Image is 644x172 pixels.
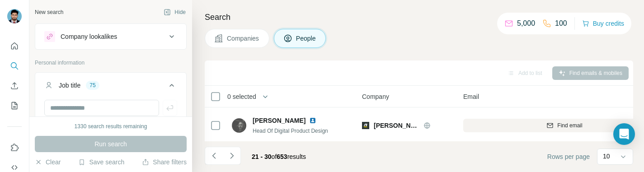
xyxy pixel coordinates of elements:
[205,11,633,23] h4: Search
[374,121,419,130] span: [PERSON_NAME]
[7,9,22,23] img: Avatar
[547,152,590,161] span: Rows per page
[227,34,260,43] span: Companies
[253,128,328,134] span: Head Of Digital Product Design
[7,98,22,114] button: My lists
[603,152,610,161] p: 10
[362,122,369,129] img: Logo of Arnold Clark
[35,26,186,47] button: Company lookalikes
[35,74,186,100] button: Job title75
[142,158,187,167] button: Share filters
[362,92,389,101] span: Company
[557,121,582,130] span: Find email
[252,153,306,160] span: results
[157,5,192,19] button: Hide
[35,158,61,167] button: Clear
[517,18,535,29] p: 5,000
[75,122,147,130] div: 1330 search results remaining
[35,8,63,16] div: New search
[309,117,316,124] img: LinkedIn logo
[7,78,22,94] button: Enrich CSV
[463,92,479,101] span: Email
[253,116,306,125] span: [PERSON_NAME]
[78,158,124,167] button: Save search
[227,92,256,101] span: 0 selected
[232,118,246,133] img: Avatar
[613,123,635,145] div: Open Intercom Messenger
[252,153,272,160] span: 21 - 30
[277,153,287,160] span: 653
[205,147,223,165] button: Navigate to previous page
[7,58,22,74] button: Search
[35,59,187,67] p: Personal information
[555,18,567,29] p: 100
[86,81,99,89] div: 75
[223,147,241,165] button: Navigate to next page
[296,34,317,43] span: People
[272,153,277,160] span: of
[582,17,624,30] button: Buy credits
[7,139,22,156] button: Use Surfe on LinkedIn
[7,38,22,54] button: Quick start
[61,32,117,41] div: Company lookalikes
[59,81,80,90] div: Job title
